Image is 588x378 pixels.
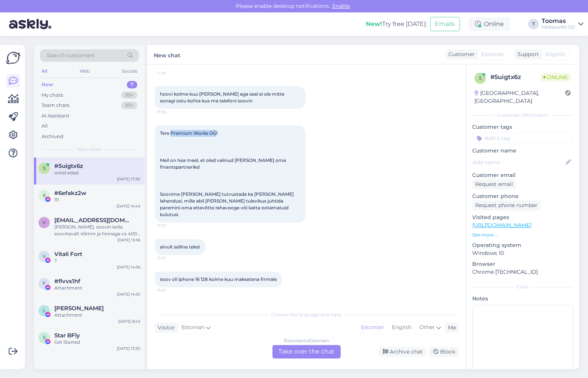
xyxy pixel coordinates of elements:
[43,219,46,225] span: v
[160,244,200,250] span: ainult selline tekst
[542,24,575,30] div: Mobipunkt OÜ
[474,89,565,105] div: [GEOGRAPHIC_DATA], [GEOGRAPHIC_DATA]
[120,66,139,76] div: Socials
[54,258,140,264] div: ?
[157,288,185,293] span: 17:27
[117,291,140,297] div: [DATE] 14:35
[157,255,185,261] span: 17:27
[472,222,531,229] a: [URL][DOMAIN_NAME]
[472,147,573,155] p: Customer name
[54,305,104,312] span: Liselle Maksimov
[378,347,426,357] div: Archive chat
[43,335,46,340] span: S
[117,203,140,209] div: [DATE] 14:43
[121,91,137,99] div: 99+
[472,283,573,290] div: Extra
[472,260,573,268] p: Browser
[472,123,573,131] p: Customer tags
[472,112,573,119] div: Customer information
[472,192,573,200] p: Customer phone
[160,91,286,104] span: hoovi kolme kuu [PERSON_NAME] aga seal ei ole mitte sonagi ostu kohta kus ma telefoni soovin
[490,73,540,82] div: # 5uigtx6z
[157,223,185,229] span: 17:27
[445,50,475,58] div: Customer
[41,133,63,140] div: Archived
[117,176,140,182] div: [DATE] 17:30
[469,17,510,31] div: Online
[472,295,573,303] p: Notes
[472,249,573,257] p: Windows 10
[284,337,329,344] div: Estonian to Estonian
[472,179,516,189] div: Request email
[366,20,382,27] b: New!
[41,122,48,130] div: All
[154,49,180,59] label: New chat
[54,169,140,176] div: ootel edasi
[78,66,91,76] div: Web
[54,312,140,319] div: Attachment
[272,345,341,358] div: Take over the chat
[43,192,46,198] span: 6
[419,324,435,331] span: Other
[6,51,20,65] img: Askly Logo
[472,133,573,144] input: Add a tag
[43,308,46,313] span: L
[43,165,46,171] span: 5
[43,280,46,286] span: f
[430,17,460,31] button: Emails
[41,81,53,88] div: New
[357,322,388,333] div: Estonian
[47,52,95,59] span: Search customers
[481,50,504,58] span: Estonian
[472,213,573,221] p: Visited pages
[77,146,101,153] span: New chats
[117,237,140,243] div: [DATE] 15:56
[127,81,137,88] div: 7
[155,311,458,318] div: Choose the language and reply
[472,200,540,210] div: Request phone number
[155,324,175,332] div: Visitor
[54,217,133,224] span: vjatseslav.esnar@mail.ee
[514,50,539,58] div: Support
[117,346,140,351] div: [DATE] 13:30
[121,102,137,109] div: 99+
[542,18,575,24] div: Toomas
[157,70,185,76] span: 17:26
[472,232,573,238] p: See more ...
[117,264,140,270] div: [DATE] 14:56
[473,158,564,166] input: Add name
[545,50,565,58] span: English
[40,66,49,76] div: All
[54,163,83,169] span: #5uigtx6z
[160,276,277,282] span: soov oli iphone 16 128 kolme kuu maksetena firmale
[118,319,140,324] div: [DATE] 8:43
[445,324,456,332] div: Me
[540,73,571,81] span: Online
[429,347,458,357] div: Block
[54,190,86,197] span: #6efakz2w
[41,112,69,120] div: AI Assistant
[41,91,63,99] div: My chats
[157,109,185,115] span: 17:26
[54,285,140,291] div: Attachment
[479,75,482,81] span: 5
[472,171,573,179] p: Customer email
[472,268,573,276] p: Chrome [TECHNICAL_ID]
[388,322,415,333] div: English
[528,19,539,29] div: T
[54,197,140,203] div: 111
[181,323,204,332] span: Estonian
[54,251,82,258] span: Vitali Fort
[366,20,427,29] div: Try free [DATE]:
[472,241,573,249] p: Operating system
[160,130,295,217] span: Tere Premium Works OÜ! Meil on hea meel, et oled valinud [PERSON_NAME] oma finantspartneriks! Soo...
[54,224,140,237] div: [PERSON_NAME], soovin kella soovitavalt 45mm ja hinnaga ca 400 eur, et saan kella pealt kõned vas...
[330,3,352,9] span: Enable
[54,339,140,346] div: Get Started
[542,18,583,30] a: ToomasMobipunkt OÜ
[41,102,69,109] div: Team chats
[43,253,46,259] span: V
[54,278,80,285] span: #flvvs1hf
[54,332,80,339] span: Star BFly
